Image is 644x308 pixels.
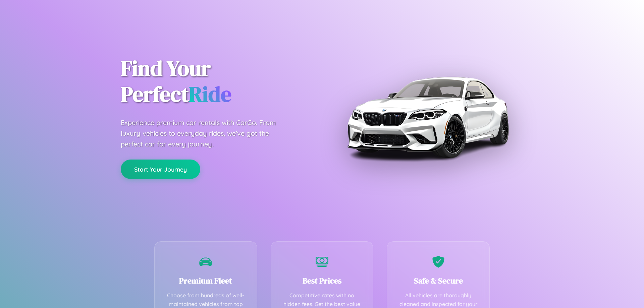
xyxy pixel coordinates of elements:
[121,117,288,149] p: Experience premium car rentals with CarGo. From luxury vehicles to everyday rides, we've got the ...
[397,275,479,286] h3: Safe & Secure
[121,56,312,107] h1: Find Your Perfect
[281,275,363,286] h3: Best Prices
[165,275,247,286] h3: Premium Fleet
[189,79,231,109] span: Ride
[121,160,200,179] button: Start Your Journey
[344,34,512,201] img: Premium BMW car rental vehicle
